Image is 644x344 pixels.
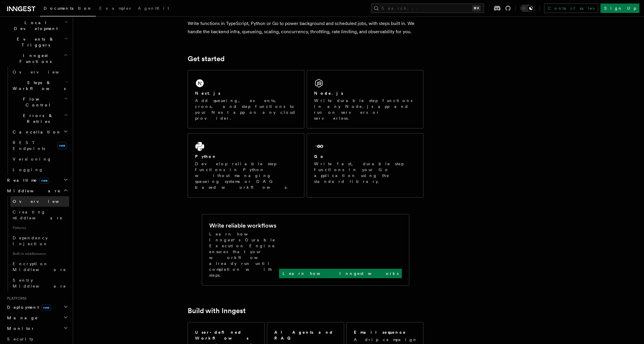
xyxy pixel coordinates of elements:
span: Events & Triggers [5,36,64,48]
p: Add queueing, events, crons, and step functions to your Next app on any cloud provider. [195,98,297,121]
button: Local Development [5,17,69,34]
a: PythonDevelop reliable step functions in Python without managing queueing systems or DAG based wo... [188,133,304,198]
p: Learn how Inngest works [283,270,398,276]
h2: Write reliable workflows [209,221,276,230]
button: Toggle dark mode [520,5,534,12]
span: new [41,304,51,311]
a: Get started [188,55,224,63]
a: Encryption Middleware [10,258,69,275]
a: Node.jsWrite durable step functions in any Node.js app and run on servers or serverless. [307,70,423,128]
span: Middleware [5,188,61,194]
button: Flow Control [10,94,69,110]
span: Cancellation [10,129,61,135]
button: Manage [5,313,69,323]
a: Logging [10,164,69,175]
span: Encryption Middleware [13,261,66,272]
button: Inngest Functions [5,50,69,67]
span: Local Development [5,20,64,31]
span: Monitor [5,325,35,331]
a: REST Endpointsnew [10,137,69,154]
p: Write functions in TypeScript, Python or Go to power background and scheduled jobs, with steps bu... [188,19,423,36]
a: Learn how Inngest works [279,269,402,278]
h2: User-defined Workflows [195,329,257,341]
span: Platform [5,296,27,301]
a: GoWrite fast, durable step functions in your Go application using the standard library. [307,133,423,198]
p: Write durable step functions in any Node.js app and run on servers or serverless. [314,98,416,121]
a: Versioning [10,154,69,164]
span: Sentry Middleware [13,278,66,288]
h2: Email sequence [354,329,406,335]
button: Realtimenew [5,175,69,186]
span: Inngest Functions [5,53,64,64]
h2: Node.js [314,90,343,96]
p: Write fast, durable step functions in your Go application using the standard library. [314,161,416,184]
span: Built-in middlewares [10,249,69,258]
a: Sentry Middleware [10,275,69,291]
span: Patterns [10,223,69,233]
button: Errors & Retries [10,110,69,127]
p: Learn how Inngest's Durable Execution Engine ensures that your workflow already run until complet... [209,231,279,278]
div: Middleware [5,196,69,291]
a: Creating middleware [10,207,69,223]
span: Errors & Retries [10,113,64,124]
span: Dependency Injection [13,236,48,246]
h2: AI Agents and RAG [274,329,337,341]
button: Deploymentnew [5,302,69,313]
a: Dependency Injection [10,233,69,249]
a: Overview [10,67,69,77]
a: Examples [96,2,134,16]
span: new [39,177,49,184]
a: AgentKit [134,2,173,16]
span: Steps & Workflows [10,80,66,91]
span: Manage [5,315,38,321]
span: REST Endpoints [13,140,45,151]
kbd: ⌘K [472,5,480,11]
button: Monitor [5,323,69,334]
span: Realtime [5,177,49,183]
span: new [57,142,67,149]
span: Overview [13,199,73,204]
a: Contact sales [544,4,598,13]
span: Versioning [13,157,52,161]
a: Sign Up [600,4,639,13]
span: Security [7,337,33,341]
button: Steps & Workflows [10,77,69,94]
span: Logging [13,167,43,172]
span: AgentKit [138,6,169,11]
span: Overview [13,70,73,74]
button: Search...⌘K [371,4,484,13]
span: Flow Control [10,96,64,108]
a: Build with Inngest [188,307,246,315]
h2: Go [314,153,325,159]
a: Documentation [40,2,96,16]
button: Events & Triggers [5,34,69,50]
button: Middleware [5,186,69,196]
h2: Python [195,153,217,159]
span: Creating middleware [13,210,63,220]
a: Next.jsAdd queueing, events, crons, and step functions to your Next app on any cloud provider. [188,70,304,128]
button: Cancellation [10,127,69,137]
span: Examples [99,6,131,11]
a: Overview [10,196,69,207]
p: Develop reliable step functions in Python without managing queueing systems or DAG based workflows. [195,161,297,190]
span: Documentation [44,6,92,11]
div: Inngest Functions [5,67,69,175]
span: Deployment [5,304,51,310]
h2: Next.js [195,90,220,96]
